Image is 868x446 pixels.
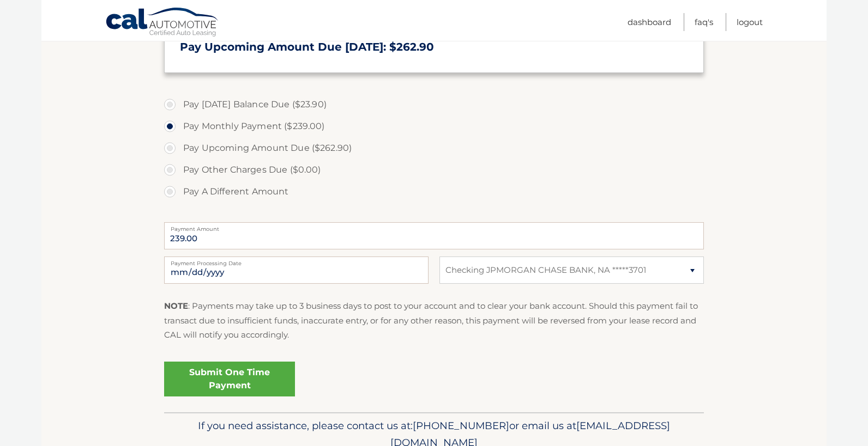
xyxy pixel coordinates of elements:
[164,256,429,265] label: Payment Processing Date
[164,181,704,203] label: Pay A Different Amount
[413,419,509,432] span: [PHONE_NUMBER]
[164,301,188,311] strong: NOTE
[164,159,704,181] label: Pay Other Charges Due ($0.00)
[164,222,704,249] input: Payment Amount
[737,13,763,31] a: Logout
[695,13,713,31] a: FAQ's
[180,40,688,54] h3: Pay Upcoming Amount Due [DATE]: $262.90
[164,256,429,284] input: Payment Date
[164,362,295,396] a: Submit One Time Payment
[164,115,704,137] label: Pay Monthly Payment ($239.00)
[164,94,704,115] label: Pay [DATE] Balance Due ($23.90)
[628,13,671,31] a: Dashboard
[164,299,704,342] p: : Payments may take up to 3 business days to post to your account and to clear your bank account....
[105,7,220,39] a: Cal Automotive
[164,222,704,231] label: Payment Amount
[164,137,704,159] label: Pay Upcoming Amount Due ($262.90)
